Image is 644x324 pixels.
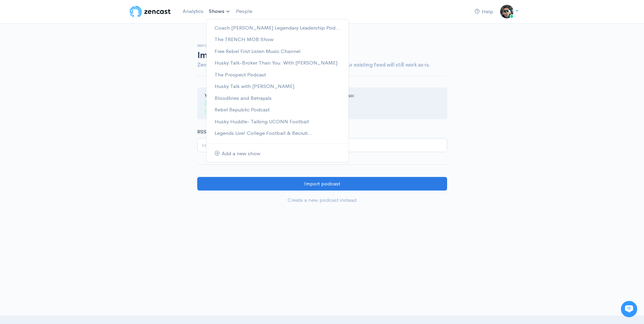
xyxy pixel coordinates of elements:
a: People [233,4,255,19]
h1: Hi 👋 [10,33,126,44]
a: Help [472,4,496,19]
ul: Shows [206,19,349,163]
a: Add a new show [206,148,349,160]
input: http://your-podcast.com/rss [197,138,447,152]
span: New conversation [44,94,81,100]
div: Your RSS Feed or iTunes/Apple Podcasts URL should look like so: [197,87,447,119]
iframe: gist-messenger-bubble-iframe [621,301,637,317]
label: RSS feed or iTunes URL [197,128,250,136]
a: The TRENCH MOB Show [206,34,349,46]
a: Bloodlines and Betrayals [206,92,349,104]
a: Coach [PERSON_NAME] Legendary Leadership Pod... [206,22,349,34]
a: Husky Talk-Broker Than You: With [PERSON_NAME] [206,57,349,69]
a: Shows [206,4,233,19]
a: Rebel Republic Podcast [206,104,349,116]
input: Search articles [20,128,121,141]
a: Create a new podcast instead [197,193,447,207]
h4: ZenCast will copy across your podcast and all of its episodes. Your existing feed will still work... [197,62,447,68]
img: ... [500,5,514,18]
a: Free Rebel First Listen Music Channel [206,46,349,57]
h2: Just let us know if you need anything and we'll be happy to help! 🙂 [10,45,126,78]
button: New conversation [11,90,125,104]
span: Example [204,108,223,114]
a: Husky Huddle- Talking UCONN Football [206,116,349,128]
input: Import podcast [197,177,447,191]
a: Analytics [180,4,206,19]
a: Legends Live! College Football & Recruti... [206,127,349,139]
p: Find an answer quickly [9,116,127,125]
h6: Import show [197,44,447,48]
img: ZenCast Logo [129,5,172,18]
h1: Import an existing podcast [197,51,447,60]
a: The Prospect Podcast [206,69,349,81]
a: Husky Talk with [PERSON_NAME] [206,80,349,92]
span: Example [204,100,223,107]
